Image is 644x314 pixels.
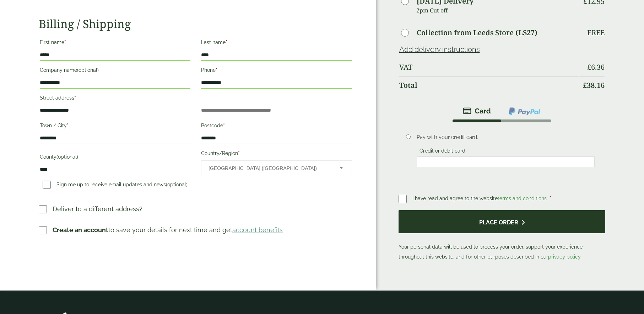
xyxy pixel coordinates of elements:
span: (optional) [77,67,99,73]
th: VAT [399,59,578,76]
abbr: required [238,150,240,156]
label: Street address [40,93,190,105]
button: Place order [399,210,606,233]
span: £ [587,62,591,72]
abbr: required [216,67,217,73]
label: Postcode [201,121,352,133]
bdi: 6.36 [587,62,605,72]
img: stripe.png [463,107,491,115]
iframe: Secure card payment input frame [419,159,592,165]
label: Phone [201,65,352,77]
label: Collection from Leeds Store (LS27) [417,29,537,36]
label: Town / City [40,121,190,133]
abbr: required [226,39,227,45]
label: Country/Region [201,148,352,160]
label: Credit or debit card [417,148,468,156]
label: County [40,152,190,164]
h2: Billing / Shipping [39,17,353,31]
p: Free [587,28,605,37]
abbr: required [550,196,551,201]
p: 2pm Cut off [416,5,578,16]
a: privacy policy [548,254,580,260]
span: £ [583,80,587,90]
abbr: required [67,123,69,128]
abbr: required [223,123,225,128]
span: I have read and agree to the website [412,196,548,201]
input: Sign me up to receive email updates and news(optional) [43,181,51,189]
p: to save your details for next time and get [53,225,283,235]
p: Deliver to a different address? [53,204,142,214]
p: Your personal data will be used to process your order, support your experience throughout this we... [399,210,606,262]
strong: Create an account [53,226,108,234]
label: First name [40,37,190,49]
label: Last name [201,37,352,49]
span: United Kingdom (UK) [209,161,330,176]
span: (optional) [166,182,188,187]
a: account benefits [232,226,283,234]
span: (optional) [56,154,78,160]
abbr: required [74,95,76,101]
bdi: 38.16 [583,80,605,90]
a: Add delivery instructions [399,45,480,54]
abbr: required [64,39,66,45]
p: Pay with your credit card. [417,133,594,141]
a: terms and conditions [498,196,547,201]
span: Country/Region [201,160,352,175]
label: Company name [40,65,190,77]
label: Sign me up to receive email updates and news [40,182,190,190]
img: ppcp-gateway.png [508,107,541,116]
th: Total [399,76,578,94]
